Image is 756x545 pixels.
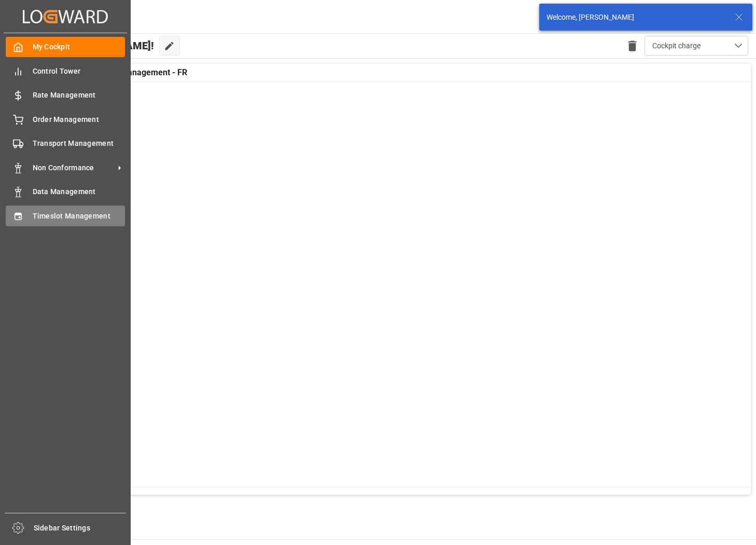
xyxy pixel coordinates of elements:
[6,61,125,81] a: Control Tower
[6,37,125,57] a: My Cockpit
[33,138,125,149] span: Transport Management
[43,36,154,56] span: Hello [PERSON_NAME]!
[33,186,125,197] span: Data Management
[33,42,125,52] span: My Cockpit
[6,85,125,105] a: Rate Management
[33,90,125,101] span: Rate Management
[652,40,701,51] span: Cockpit charge
[6,206,125,226] a: Timeslot Management
[6,109,125,129] a: Order Management
[34,523,127,534] span: Sidebar Settings
[6,182,125,202] a: Data Management
[33,211,125,222] span: Timeslot Management
[6,133,125,154] a: Transport Management
[33,162,115,173] span: Non Conformance
[547,12,725,23] div: Welcome, [PERSON_NAME]
[33,66,125,77] span: Control Tower
[645,36,748,56] button: open menu
[33,114,125,125] span: Order Management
